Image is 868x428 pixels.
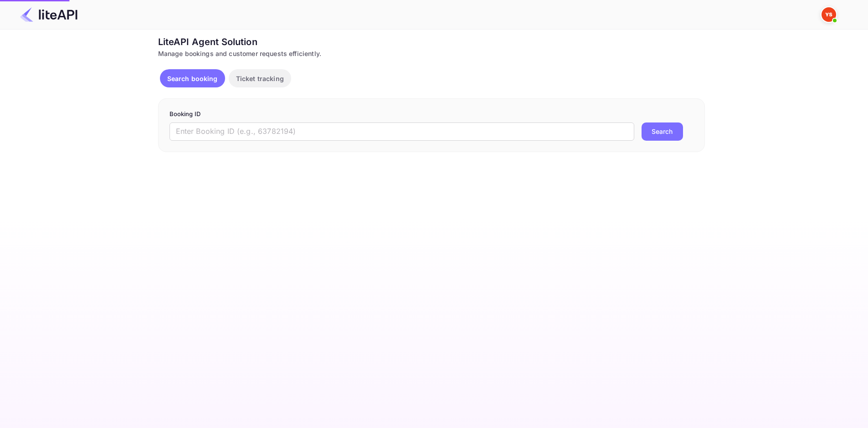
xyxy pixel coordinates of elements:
div: LiteAPI Agent Solution [158,35,705,49]
button: Search [642,122,683,141]
img: LiteAPI Logo [20,7,77,22]
p: Ticket tracking [236,74,284,83]
input: Enter Booking ID (e.g., 63782194) [169,122,634,141]
p: Search booking [167,74,218,83]
img: Yandex Support [822,7,836,22]
p: Booking ID [169,110,693,119]
div: Manage bookings and customer requests efficiently. [158,49,705,58]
